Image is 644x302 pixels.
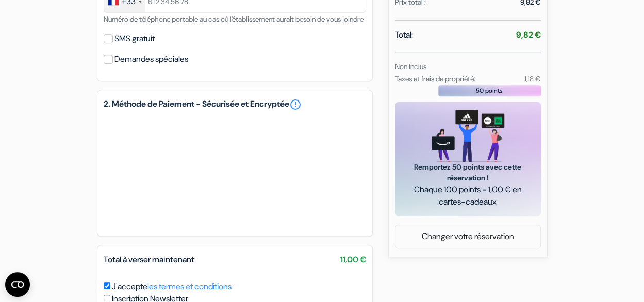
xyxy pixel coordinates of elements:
[104,98,366,111] h5: 2. Méthode de Paiement - Sécurisée et Encryptée
[5,272,30,297] button: Ouvrir le widget CMP
[395,62,426,71] small: Non inclus
[407,183,529,208] span: Chaque 100 points = 1,00 € en cartes-cadeaux
[112,280,232,293] label: J'accepte
[104,14,364,24] small: Numéro de téléphone portable au cas où l'établissement aurait besoin de vous joindre
[395,227,540,246] a: Changer votre réservation
[524,74,540,83] small: 1,18 €
[289,98,302,111] a: error_outline
[104,254,194,265] span: Total à verser maintenant
[432,110,504,162] img: gift_card_hero_new.png
[114,52,188,66] label: Demandes spéciales
[395,74,475,83] small: Taxes et frais de propriété:
[476,86,503,95] span: 50 points
[114,31,155,46] label: SMS gratuit
[102,113,368,230] iframe: Cadre de saisie sécurisé pour le paiement
[147,281,232,292] a: les termes et conditions
[340,254,366,266] span: 11,00 €
[407,162,529,183] span: Remportez 50 points avec cette réservation !
[395,29,413,41] span: Total:
[516,29,541,40] strong: 9,82 €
